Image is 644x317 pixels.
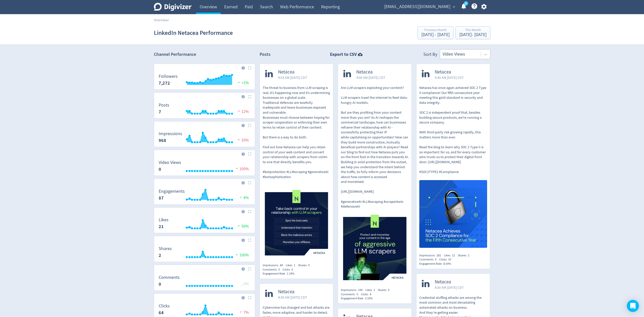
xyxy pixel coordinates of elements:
span: 4 [370,292,371,296]
span: 100% [234,253,249,258]
strong: 87 [159,195,164,201]
dt: Followers [159,74,178,79]
span: 8:30 AM [DATE] CDT [278,295,307,300]
img: Placeholder [248,124,251,127]
svg: Impressions 968 [156,131,253,145]
img: positive-performance.svg [236,80,241,84]
span: 0 [435,257,437,261]
img: Placeholder [248,181,251,184]
span: 12 [452,253,455,257]
div: Comments [263,267,283,272]
a: Netacea9:00 AM [DATE] CDTAre LLM scrapers exploiting your content?​ ​ LLM scrapers trawl the inte... [338,64,411,284]
div: Engagement Rate [263,272,297,276]
strong: 0 [159,281,161,287]
div: Engagement Rate [419,262,454,266]
a: Netacea9:53 AM [DATE] CDTThe threat to business from LLM scraping is real, it’s happening now and... [260,64,333,259]
div: Clicks [439,257,454,262]
span: 2 [468,253,469,257]
div: Clicks [283,267,296,272]
img: positive-performance.svg [234,253,239,256]
svg: Engagements 87 [156,189,253,202]
span: 50% [236,224,249,229]
dt: Posts [159,102,169,108]
strong: 21 [159,224,164,230]
span: [EMAIL_ADDRESS][DOMAIN_NAME] [384,3,450,11]
div: Likes [365,288,378,292]
span: _ 0% [241,281,249,286]
span: 8:30 AM [DATE] CDT [435,285,464,290]
span: Netacea [278,289,307,295]
dt: Comments [159,275,180,280]
svg: Posts 7 [156,103,253,116]
h2: Posts [260,51,271,59]
p: Are LLM scrapers exploiting your content?​ ​ LLM scrapers trawl the internet to feed data-hungry ... [341,85,409,209]
div: Impressions [419,253,444,258]
div: [DATE] - [DATE] [459,33,487,37]
img: Placeholder [248,152,251,156]
span: 9:53 AM [DATE] CDT [278,75,307,80]
svg: Followers 7,272 [156,74,253,87]
dt: Shares [159,246,172,252]
img: positive-performance.svg [238,195,243,199]
div: Clicks [361,292,374,297]
text: 2 [465,2,466,5]
dt: Likes [159,217,169,223]
img: Placeholder [248,238,251,242]
div: Impressions [341,288,365,292]
div: Previous Month [421,28,450,33]
dt: Impressions [159,131,182,137]
span: / [168,18,169,22]
strong: 2 [159,252,161,258]
strong: 0 [159,166,161,172]
div: Engagement Rate [341,296,376,301]
span: 190 [358,288,363,292]
svg: Clicks 64 [156,304,253,317]
img: negative-performance.svg [234,166,239,170]
span: 33% [236,138,249,143]
img: Placeholder [248,210,251,213]
img: https://media.cf.digivizer.com/images/linkedin-138672109-urn:li:share:7358846287506509826-f2a5ef5... [419,180,487,248]
img: negative-performance.svg [236,138,241,141]
h1: LinkedIn Netacea Performance [154,25,233,41]
span: 0 [357,292,358,296]
span: 7% [238,310,249,315]
p: Netacea has once again achieved SOC 2 Type II compliance! Our fifth consecutive year meeting this... [419,85,487,175]
span: 1.19% [287,272,295,276]
div: Likes [444,253,458,258]
img: Placeholder [248,66,251,69]
div: Sort By [423,51,437,59]
div: This Month [459,28,487,33]
span: 84 [280,263,283,267]
span: expand_more [452,5,456,9]
span: 4% [238,195,249,200]
span: 0 [308,263,310,267]
span: Netacea [356,69,385,75]
button: This Month[DATE]- [DATE] [455,27,490,39]
div: [DATE] - [DATE] [421,33,450,37]
div: Shares [458,253,472,258]
span: 10 [448,257,451,261]
strong: 7,272 [159,80,170,86]
h2: Channel Performance [154,51,255,58]
dt: Video Views [159,160,181,165]
div: Comments [419,257,439,262]
img: negative-performance.svg [236,109,241,113]
img: Placeholder [248,267,251,271]
svg: Video Views 0 [156,160,253,174]
a: Netacea9:30 AM [DATE] CDTNetacea has once again achieved SOC 2 Type II compliance! Our fifth cons... [417,64,490,249]
strong: 7 [159,109,161,115]
span: 0 [388,288,389,292]
dt: Engagements [159,188,185,194]
span: 12% [236,109,249,114]
div: Impressions [263,263,286,267]
button: [EMAIL_ADDRESS][DOMAIN_NAME] [382,3,456,11]
span: Netacea [278,69,307,75]
button: Previous Month[DATE] - [DATE] [418,27,453,39]
dt: Clicks [159,303,170,309]
span: Netacea [435,279,464,285]
span: 1 [294,263,295,267]
span: 2 [373,288,375,292]
strong: 64 [159,310,164,316]
svg: Shares 2 [156,246,253,260]
span: 8.54% [443,262,451,266]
